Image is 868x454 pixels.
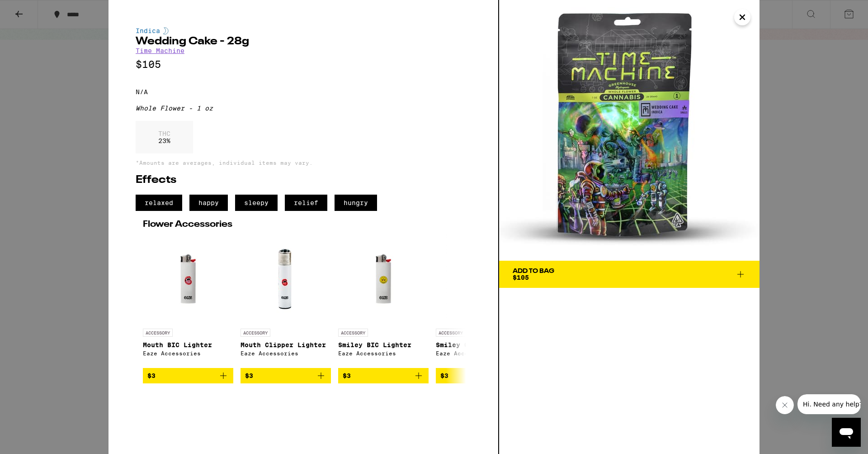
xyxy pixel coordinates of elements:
[136,36,471,47] h2: Wedding Cake - 28g
[143,234,233,368] a: Open page for Mouth BIC Lighter from Eaze Accessories
[245,372,253,379] span: $3
[436,234,526,324] img: Eaze Accessories - Smiley Clipper Lighter
[734,9,750,25] button: Close
[440,372,448,379] span: $3
[241,350,331,356] div: Eaze Accessories
[436,329,466,337] p: ACCESSORY
[136,47,184,54] a: Time Machine
[436,234,526,368] a: Open page for Smiley Clipper Lighter from Eaze Accessories
[136,59,471,70] p: $105
[158,130,170,137] p: THC
[136,105,471,112] div: Whole Flower - 1 oz
[343,372,351,379] span: $3
[241,234,331,368] a: Open page for Mouth Clipper Lighter from Eaze Accessories
[338,341,429,349] p: Smiley BIC Lighter
[285,195,327,211] span: relief
[513,274,529,281] span: $105
[241,368,331,383] button: Add to bag
[136,88,471,96] p: N/A
[143,329,173,337] p: ACCESSORY
[143,341,233,349] p: Mouth BIC Lighter
[776,396,794,414] iframe: Close message
[513,268,554,274] div: Add To Bag
[136,121,193,153] div: 23 %
[136,175,471,186] h2: Effects
[136,27,471,34] div: Indica
[338,234,429,368] a: Open page for Smiley BIC Lighter from Eaze Accessories
[335,195,377,211] span: hungry
[5,6,65,14] span: Hi. Need any help?
[338,329,368,337] p: ACCESSORY
[832,418,861,447] iframe: Button to launch messaging window
[499,261,759,288] button: Add To Bag$105
[189,195,228,211] span: happy
[241,341,331,349] p: Mouth Clipper Lighter
[241,234,331,324] img: Eaze Accessories - Mouth Clipper Lighter
[153,234,223,324] img: Eaze Accessories - Mouth BIC Lighter
[147,372,156,379] span: $3
[797,394,861,414] iframe: Message from company
[136,195,182,211] span: relaxed
[338,368,429,383] button: Add to bag
[136,160,471,166] p: *Amounts are averages, individual items may vary.
[436,341,526,349] p: Smiley Clipper Lighter
[436,350,526,356] div: Eaze Accessories
[241,329,270,337] p: ACCESSORY
[235,195,278,211] span: sleepy
[163,27,169,34] img: indicaColor.svg
[143,220,464,229] h2: Flower Accessories
[338,350,429,356] div: Eaze Accessories
[436,368,526,383] button: Add to bag
[143,350,233,356] div: Eaze Accessories
[348,234,418,324] img: Eaze Accessories - Smiley BIC Lighter
[143,368,233,383] button: Add to bag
